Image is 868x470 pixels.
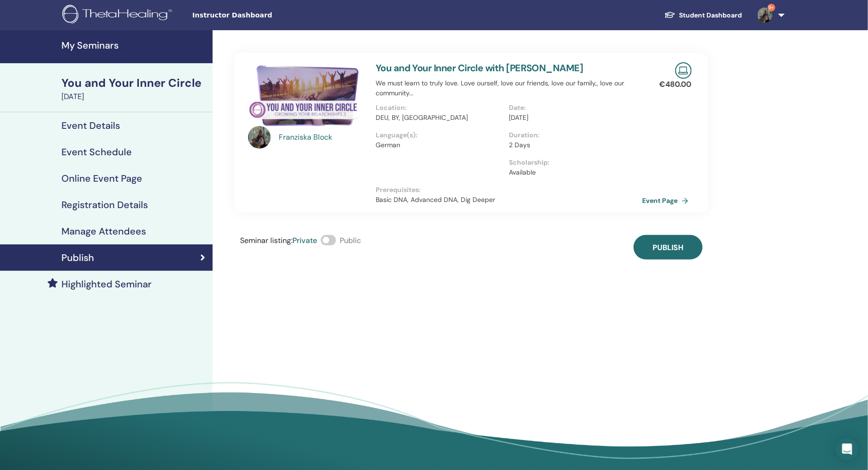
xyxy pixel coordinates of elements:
span: Instructor Dashboard [192,10,334,20]
span: Private [292,235,317,245]
h4: Publish [61,252,94,263]
p: German [376,140,503,150]
h4: Online Event Page [61,173,142,184]
p: Available [509,168,636,177]
a: Event Page [643,193,692,208]
p: Date : [509,103,636,113]
img: default.jpg [757,8,773,23]
h4: My Seminars [61,40,207,51]
img: Live Online Seminar [675,62,692,79]
p: Language(s) : [376,130,503,140]
span: 9+ [768,4,775,11]
p: Basic DNA, Advanced DNA, Dig Deeper [376,195,643,205]
p: Scholarship : [509,158,636,168]
p: We must learn to truly love. Love ourself, love our friends, love our family,, love our community... [376,78,643,98]
span: Publish [653,243,683,252]
h4: Event Schedule [61,146,132,158]
a: You and Your Inner Circle with [PERSON_NAME] [376,62,584,74]
p: 2 Days [509,140,636,150]
a: Franziska Block [279,132,367,143]
button: Publish [634,235,703,260]
div: You and Your Inner Circle [61,75,207,91]
p: € 480.00 [660,79,692,90]
span: Seminar listing : [240,235,292,245]
h4: Event Details [61,120,120,131]
p: Duration : [509,130,636,140]
img: default.jpg [248,126,271,149]
h4: Highlighted Seminar [61,278,152,290]
div: Open Intercom Messenger [836,438,859,461]
img: logo.png [62,5,175,26]
div: [DATE] [61,91,207,102]
a: You and Your Inner Circle[DATE] [56,75,213,102]
p: DEU, BY, [GEOGRAPHIC_DATA] [376,113,503,123]
a: Student Dashboard [657,7,750,24]
p: Location : [376,103,503,113]
img: You and Your Inner Circle [248,62,364,129]
h4: Manage Attendees [61,226,146,237]
p: Prerequisites : [376,185,643,195]
span: Public [340,235,361,245]
img: graduation-cap-white.svg [664,11,676,19]
p: [DATE] [509,113,636,123]
h4: Registration Details [61,199,148,210]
